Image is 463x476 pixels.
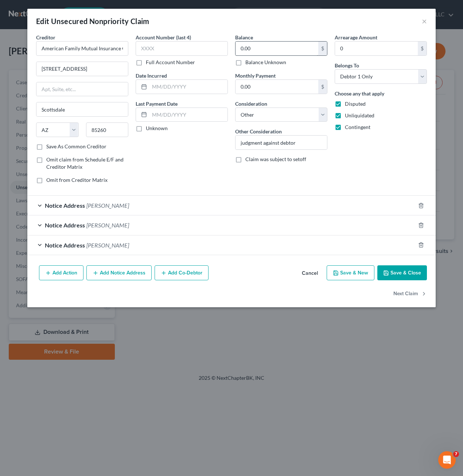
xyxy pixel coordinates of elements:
[36,102,128,116] input: Enter city...
[36,16,149,26] div: Edit Unsecured Nonpriority Claim
[235,128,282,135] label: Other Consideration
[136,72,167,79] label: Date Incurred
[146,125,168,132] label: Unknown
[45,202,85,209] span: Notice Address
[318,42,327,55] div: $
[36,82,128,96] input: Apt, Suite, etc...
[86,265,152,281] button: Add Notice Address
[345,101,366,107] span: Disputed
[245,59,286,66] label: Balance Unknown
[235,100,267,108] label: Consideration
[245,156,306,162] span: Claim was subject to setoff
[327,265,374,281] button: Save & New
[235,72,276,79] label: Monthly Payment
[296,266,324,281] button: Cancel
[46,177,108,183] span: Omit from Creditor Matrix
[236,42,318,55] input: 0.00
[36,62,128,76] input: Enter address...
[345,112,374,118] span: Unliquidated
[146,59,195,66] label: Full Account Number
[453,451,459,457] span: 7
[36,41,128,56] input: Search creditor by name...
[46,143,106,150] label: Save As Common Creditor
[335,90,384,97] label: Choose any that apply
[136,100,178,108] label: Last Payment Date
[335,42,418,55] input: 0.00
[149,108,227,122] input: MM/DD/YYYY
[422,17,427,26] button: ×
[86,122,129,137] input: Enter zip...
[86,202,129,209] span: [PERSON_NAME]
[45,242,85,249] span: Notice Address
[318,80,327,94] div: $
[393,286,427,301] button: Next Claim
[45,222,85,229] span: Notice Address
[86,242,129,249] span: [PERSON_NAME]
[335,62,359,69] span: Belongs To
[236,80,318,94] input: 0.00
[345,124,370,130] span: Contingent
[36,34,55,40] span: Creditor
[39,265,83,281] button: Add Action
[136,34,191,41] label: Account Number (last 4)
[438,451,456,469] iframe: Intercom live chat
[46,156,124,170] span: Omit claim from Schedule E/F and Creditor Matrix
[86,222,129,229] span: [PERSON_NAME]
[136,41,228,56] input: XXXX
[155,265,209,281] button: Add Co-Debtor
[236,136,327,149] input: Specify...
[377,265,427,281] button: Save & Close
[418,42,427,55] div: $
[235,34,253,41] label: Balance
[335,34,377,41] label: Arrearage Amount
[149,80,227,94] input: MM/DD/YYYY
